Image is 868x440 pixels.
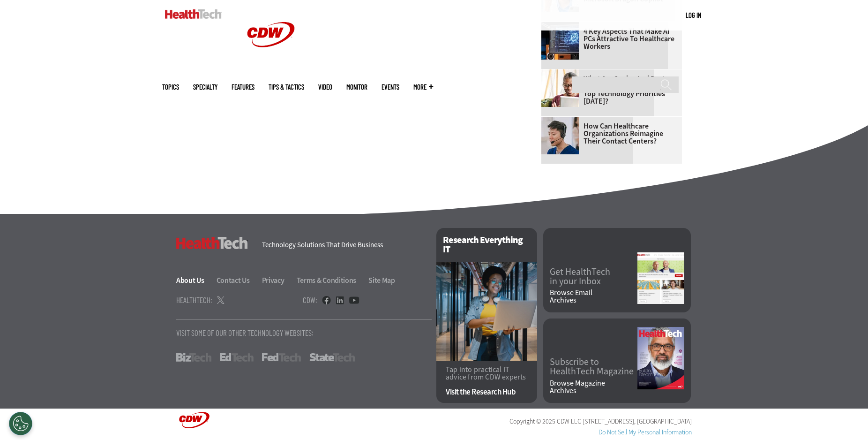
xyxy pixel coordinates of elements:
p: Visit Some Of Our Other Technology Websites: [176,329,432,337]
h4: Technology Solutions That Drive Business [262,242,425,249]
a: Terms & Conditions [297,275,367,285]
a: Do Not Sell My Personal Information [599,428,692,437]
a: How Can Healthcare Organizations Reimagine Their Contact Centers? [541,122,676,145]
a: Subscribe toHealthTech Magazine [550,357,637,376]
a: About Us [176,275,215,285]
span: CDW LLC [STREET_ADDRESS] [557,417,634,426]
a: MonITor [346,83,367,91]
button: Open Preferences [9,412,32,435]
a: FedTech [262,353,301,362]
a: Visit the Research Hub [446,388,528,396]
a: EdTech [220,353,254,362]
img: Fall 2025 Cover [637,327,684,389]
a: StateTech [309,353,355,362]
img: newsletter screenshot [637,252,684,304]
span: More [413,83,433,91]
img: Home [165,9,222,19]
img: Healthcare contact center [541,117,579,154]
a: BizTech [176,353,211,362]
span: Specialty [193,83,217,91]
a: Contact Us [217,275,261,285]
a: Browse EmailArchives [550,289,637,304]
a: Privacy [262,275,295,285]
a: Features [232,83,254,91]
a: Older person using tablet [541,69,584,77]
p: Tap into practical IT advice from CDW experts [446,366,528,381]
div: User menu [686,10,701,20]
h4: CDW: [303,296,317,304]
h4: HealthTech: [176,296,212,304]
a: Healthcare contact center [541,117,584,124]
span: Topics [162,83,179,91]
a: CDW [236,62,306,72]
h2: Research Everything IT [436,228,537,262]
span: , [634,417,636,426]
a: Tips & Tactics [269,83,304,91]
span: [GEOGRAPHIC_DATA] [637,417,692,426]
img: Older person using tablet [541,69,579,107]
a: Site Map [368,275,395,285]
a: Log in [686,11,701,19]
span: Copyright © 2025 [509,417,555,426]
a: Events [382,83,399,91]
a: Video [318,83,332,91]
h3: HealthTech [176,237,248,249]
a: Get HealthTechin your Inbox [550,267,637,286]
div: Cookies Settings [9,412,32,435]
a: Browse MagazineArchives [550,379,637,394]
